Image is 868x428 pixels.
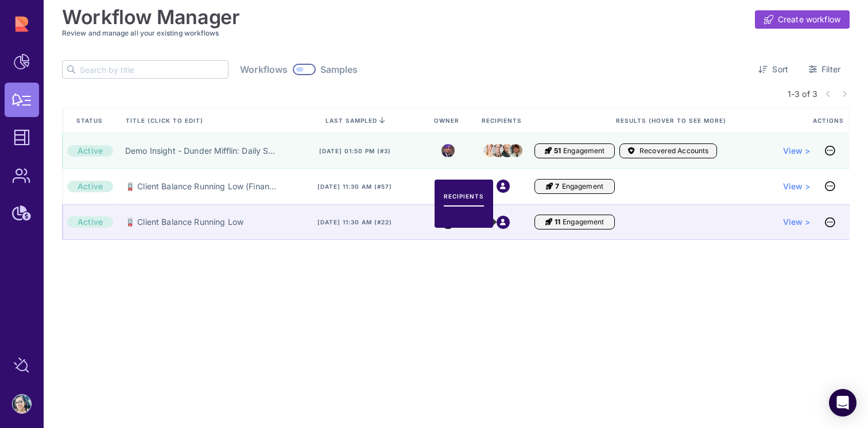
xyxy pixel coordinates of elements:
span: last sampled [325,117,377,124]
span: Engagement [563,217,604,227]
i: Engagement [545,217,552,227]
span: Actions [813,116,846,124]
span: Recipients [482,116,524,124]
img: angela.jpeg [483,141,497,160]
input: Search by title [80,61,228,78]
span: Workflows [240,64,288,75]
h3: Review and manage all your existing workflows [62,29,850,37]
span: Recovered Accounts [640,146,709,155]
span: Engagement [563,146,604,155]
a: View > [783,145,811,157]
i: Engagement [545,146,552,155]
span: 51 [554,146,561,155]
img: account-photo [13,395,31,413]
span: 7 [555,182,559,191]
span: Results (Hover to see more) [616,116,728,124]
a: View > [783,216,811,228]
h1: Workflow Manager [62,6,240,29]
span: 1-3 of 3 [788,88,817,100]
div: Active [67,181,113,192]
span: [DATE] 01:50 pm (#3) [319,147,391,155]
div: Active [67,145,113,157]
div: Open Intercom Messenger [829,389,857,417]
span: Sort [772,64,788,75]
div: Active [67,216,113,228]
span: 11 [555,217,560,227]
a: View > [783,181,811,192]
img: creed.jpeg [501,141,514,160]
img: jim.jpeg [509,144,522,157]
span: RECIPIENTS [444,192,484,200]
span: Filter [821,64,840,75]
span: [DATE] 11:30 am (#22) [317,218,392,226]
span: [DATE] 11:30 am (#57) [317,182,392,190]
img: dwight.png [492,141,505,159]
a: 🪫 Client Balance Running Low (Finance) [125,181,277,192]
span: Samples [320,64,358,75]
img: michael.jpeg [441,144,455,157]
span: Create workflow [778,14,840,25]
i: Accounts [628,146,635,155]
span: Status [76,116,105,124]
a: Demo Insight - Dunder Mifflin: Daily Sales [125,145,277,157]
span: Owner [434,116,462,124]
span: Title (click to edit) [126,116,206,124]
a: 🪫 Client Balance Running Low [125,216,243,228]
span: Engagement [562,182,603,191]
i: Engagement [546,182,553,191]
